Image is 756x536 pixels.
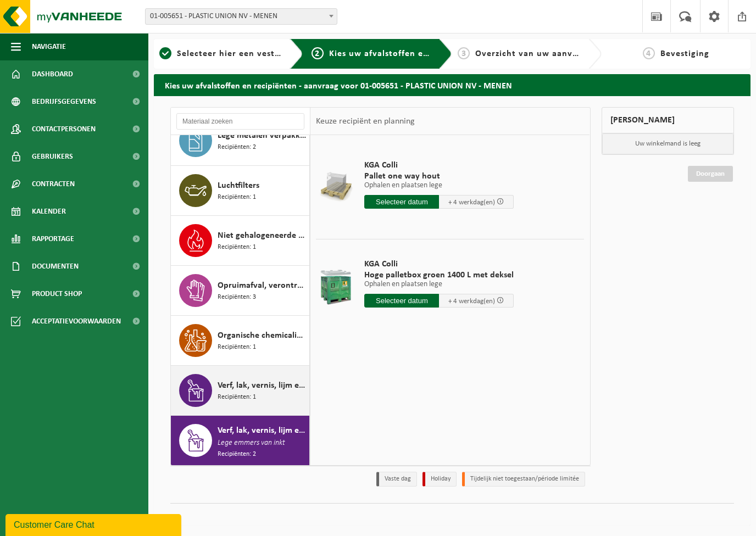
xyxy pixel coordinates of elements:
[32,308,121,335] span: Acceptatievoorwaarden
[176,113,304,130] input: Materiaal zoeken
[159,47,171,59] span: 1
[364,281,514,288] p: Ophalen en plaatsen lege
[32,170,75,198] span: Contracten
[32,225,74,253] span: Rapportage
[32,115,96,143] span: Contactpersonen
[171,166,310,216] button: Luchtfilters Recipiënten: 1
[364,259,514,270] span: KGA Colli
[310,108,420,135] div: Keuze recipiënt en planning
[171,416,310,468] button: Verf, lak, vernis, lijm en inkt, industrieel in kleinverpakking Lege emmers van inkt Recipiënten: 2
[602,107,735,133] div: [PERSON_NAME]
[364,182,514,189] p: Ophalen en plaatsen lege
[376,472,417,487] li: Vaste dag
[218,229,307,242] span: Niet gehalogeneerde solventen - hoogcalorisch in kleinverpakking
[171,216,310,266] button: Niet gehalogeneerde solventen - hoogcalorisch in kleinverpakking Recipiënten: 1
[218,242,256,253] span: Recipiënten: 1
[602,133,734,154] p: Uw winkelmand is leeg
[218,342,256,353] span: Recipiënten: 1
[448,199,495,206] span: + 4 werkdag(en)
[32,280,82,308] span: Product Shop
[171,366,310,416] button: Verf, lak, vernis, lijm en inkt, industrieel in IBC Recipiënten: 1
[218,292,256,303] span: Recipiënten: 3
[171,266,310,316] button: Opruimafval, verontreinigd, ontvlambaar Recipiënten: 3
[364,160,514,171] span: KGA Colli
[462,472,585,487] li: Tijdelijk niet toegestaan/période limitée
[218,379,307,392] span: Verf, lak, vernis, lijm en inkt, industrieel in IBC
[218,192,256,203] span: Recipiënten: 1
[218,329,307,342] span: Organische chemicaliën niet gevaarlijk, vloeibaar in kleinverpakking
[32,88,96,115] span: Bedrijfsgegevens
[329,49,480,58] span: Kies uw afvalstoffen en recipiënten
[159,47,281,60] a: 1Selecteer hier een vestiging
[423,472,457,487] li: Holiday
[643,47,655,59] span: 4
[448,298,495,305] span: + 4 werkdag(en)
[458,47,470,59] span: 3
[218,129,307,142] span: Lege metalen verpakkingen van verf en/of inkt (schraapschoon)
[32,60,73,88] span: Dashboard
[364,270,514,281] span: Hoge palletbox groen 1400 L met deksel
[660,49,709,58] span: Bevestiging
[171,116,310,166] button: Lege metalen verpakkingen van verf en/of inkt (schraapschoon) Recipiënten: 2
[154,74,751,96] h2: Kies uw afvalstoffen en recipiënten - aanvraag voor 01-005651 - PLASTIC UNION NV - MENEN
[177,49,296,58] span: Selecteer hier een vestiging
[32,253,79,280] span: Documenten
[364,171,514,182] span: Pallet one way hout
[688,166,733,182] a: Doorgaan
[5,512,184,536] iframe: chat widget
[145,8,337,25] span: 01-005651 - PLASTIC UNION NV - MENEN
[218,424,307,437] span: Verf, lak, vernis, lijm en inkt, industrieel in kleinverpakking
[218,179,259,192] span: Luchtfilters
[364,294,439,308] input: Selecteer datum
[32,33,66,60] span: Navigatie
[218,392,256,403] span: Recipiënten: 1
[146,9,337,24] span: 01-005651 - PLASTIC UNION NV - MENEN
[32,143,73,170] span: Gebruikers
[32,198,66,225] span: Kalender
[312,47,324,59] span: 2
[364,195,439,209] input: Selecteer datum
[218,437,285,449] span: Lege emmers van inkt
[475,49,591,58] span: Overzicht van uw aanvraag
[171,316,310,366] button: Organische chemicaliën niet gevaarlijk, vloeibaar in kleinverpakking Recipiënten: 1
[218,279,307,292] span: Opruimafval, verontreinigd, ontvlambaar
[218,142,256,153] span: Recipiënten: 2
[218,449,256,460] span: Recipiënten: 2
